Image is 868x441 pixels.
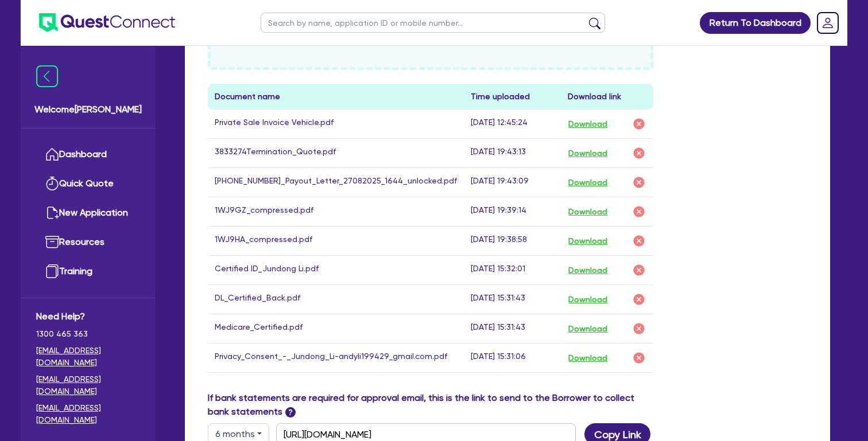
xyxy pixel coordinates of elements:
td: [DATE] 15:32:01 [464,256,561,285]
img: new-application [45,206,59,220]
button: Download [568,204,608,219]
span: ? [285,407,296,417]
span: 1300 465 363 [36,328,140,340]
a: Dashboard [36,140,140,169]
td: [DATE] 15:31:06 [464,344,561,373]
th: Download link [561,84,653,110]
button: Download [568,233,608,248]
img: delete-icon [632,146,646,160]
span: Need Help? [36,310,140,323]
a: Quick Quote [36,169,140,198]
img: delete-icon [632,234,646,248]
a: Return To Dashboard [700,12,811,34]
button: Download [568,321,608,336]
td: 1WJ9HA_compressed.pdf [208,227,464,256]
img: delete-icon [632,205,646,218]
td: [DATE] 15:31:43 [464,285,561,314]
img: training [45,264,59,278]
span: Welcome [PERSON_NAME] [34,103,142,116]
th: Document name [208,84,464,110]
img: quest-connect-logo-blue [39,13,175,32]
td: [DATE] 15:31:43 [464,314,561,344]
a: Training [36,257,140,286]
td: Medicare_Certified.pdf [208,314,464,344]
td: 3833274Termination_Quote.pdf [208,139,464,168]
img: delete-icon [632,175,646,189]
a: New Application [36,198,140,228]
td: [DATE] 19:43:09 [464,168,561,197]
button: Download [568,175,608,190]
td: [DATE] 19:39:14 [464,197,561,227]
a: [EMAIL_ADDRESS][DOMAIN_NAME] [36,345,140,369]
a: Dropdown toggle [813,8,843,38]
img: delete-icon [632,117,646,131]
img: delete-icon [632,351,646,365]
a: [EMAIL_ADDRESS][DOMAIN_NAME] [36,373,140,397]
td: Certified ID_Jundong Li.pdf [208,256,464,285]
img: delete-icon [632,292,646,306]
th: Time uploaded [464,84,561,110]
td: [DATE] 19:38:58 [464,227,561,256]
img: delete-icon [632,263,646,277]
img: icon-menu-close [36,65,58,87]
input: Search by name, application ID or mobile number... [261,13,605,33]
img: resources [45,235,59,249]
td: DL_Certified_Back.pdf [208,285,464,314]
label: If bank statements are required for approval email, this is the link to send to the Borrower to c... [208,391,653,419]
button: Download [568,263,608,278]
td: 1WJ9GZ_compressed.pdf [208,197,464,227]
button: Download [568,292,608,307]
td: Privacy_Consent_-_Jundong_Li-andyli199429_gmail.com.pdf [208,344,464,373]
td: [PHONE_NUMBER]_Payout_Letter_27082025_1644_unlocked.pdf [208,168,464,197]
button: Download [568,146,608,161]
td: Private Sale Invoice Vehicle.pdf [208,110,464,139]
button: Download [568,116,608,131]
a: Resources [36,228,140,257]
a: [EMAIL_ADDRESS][DOMAIN_NAME] [36,402,140,426]
td: [DATE] 12:45:24 [464,110,561,139]
img: quick-quote [45,177,59,190]
button: Download [568,350,608,365]
img: delete-icon [632,322,646,335]
td: [DATE] 19:43:13 [464,139,561,168]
